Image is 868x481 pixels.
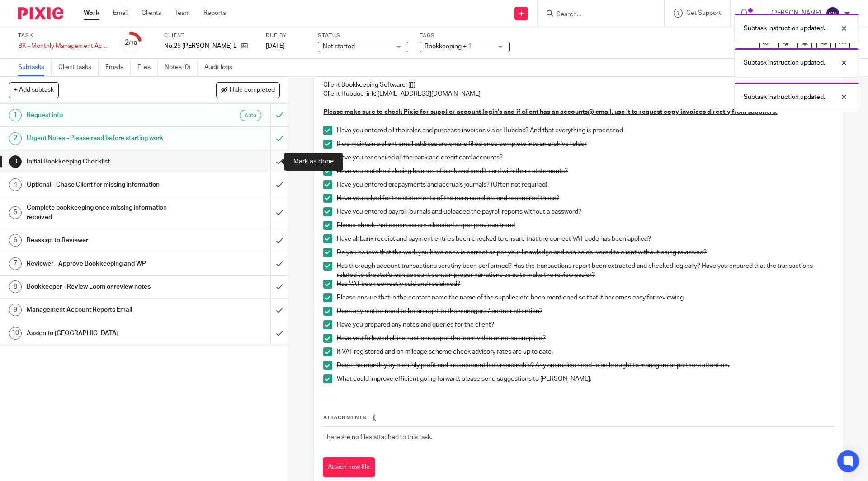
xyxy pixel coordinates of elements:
h1: Complete bookkeeping once missing information received [27,201,183,224]
p: Do you believe that the work you have done is correct as per your knowledge and can be delivered ... [337,248,834,257]
p: Have you asked for the statements of the main suppliers and reconciled these? [337,194,834,203]
p: If VAT registered and on mileage scheme check advisory rates are up to date. [337,347,834,356]
a: Notes (0) [165,59,198,76]
div: 6 [9,234,22,247]
span: Not started [323,43,355,50]
a: Emails [105,59,131,76]
p: Have all bank receipt and payment entries been checked to ensure that the correct VAT code has be... [337,234,834,243]
div: 2 [9,132,22,145]
a: Team [175,9,190,18]
p: Does any matter need to be brought to the managers / partner attention? [337,307,834,316]
div: 4 [9,178,22,191]
h1: Initial Bookkeeping Checklist [27,155,183,168]
div: 8 [9,280,22,293]
label: Status [318,32,408,39]
h1: Bookkeeper - Review Loom or review notes [27,280,183,294]
h1: Management Account Reports Email [27,303,183,317]
h1: Optional - Chase Client for missing information [27,178,183,191]
p: Client Bookkeeping Software: [[]] [323,80,834,89]
p: Have you entered payroll journals and uploaded the payroll reports without a password? [337,207,834,216]
button: Hide completed [216,82,280,98]
span: Attachments [323,415,367,420]
span: [DATE] [266,43,285,49]
p: Subtask instruction updated. [744,24,825,33]
h1: Request info [27,108,183,122]
p: Subtask instruction updated. [744,58,825,67]
button: Attach new file [323,457,375,477]
div: BK - Monthly Management Accounts [18,42,108,51]
p: Have you entered all the sales and purchase invoices via or Hubdoc? And that everything is processed [337,126,834,135]
p: Subtask instruction updated. [744,93,825,102]
p: What could improve efficient going forward, please send suggestions to [PERSON_NAME]. [337,374,834,383]
p: Please check that expenses are allocated as per previous trend [337,221,834,230]
a: Subtasks [18,59,52,76]
div: 10 [9,327,22,340]
u: Please make sure to check Pixie for supplier account login's and if client has an accounts@ email... [323,109,777,115]
p: Does the monthly by monthly profit and loss account look reasonable? Any anomalies need to be bro... [337,361,834,370]
span: Bookkeeping + 1 [425,43,472,50]
p: Have you prepared any notes and queries for the client? [337,320,834,329]
a: Email [113,9,128,18]
p: Please ensure that in the contact name the name of the supplier, etc been mentioned so that it be... [337,293,834,302]
p: Have you reconciled all the bank and credit card accounts? [337,153,834,162]
p: Client Hubdoc link: [EMAIL_ADDRESS][DOMAIN_NAME] [323,89,834,98]
a: Client tasks [58,59,99,76]
div: 1 [9,109,22,121]
a: Audit logs [204,59,239,76]
p: Have you followed all instructions as per the loom video or notes supplied? [337,334,834,343]
label: Tags [420,32,510,39]
p: Has VAT been correctly paid and reclaimed? [337,280,834,289]
p: Has thorough account transactions scrutiny been performed? Has the transactions report been extra... [337,262,834,280]
h1: Urgent Notes - Please read before starting work [27,131,183,145]
label: Client [164,32,255,39]
span: Hide completed [230,87,275,94]
p: Have you matched closing balance of bank and credit card with there statements? [337,167,834,176]
div: Auto [240,110,261,121]
div: 9 [9,304,22,316]
h1: Reviewer - Approve Bookkeeping and WP [27,257,183,271]
a: Work [84,9,99,18]
h1: Assign to [GEOGRAPHIC_DATA] [27,327,183,340]
label: Task [18,32,108,39]
span: There are no files attached to this task. [323,434,432,440]
small: /10 [129,41,137,46]
div: 2 [125,37,137,48]
div: 3 [9,155,22,168]
h1: Reassign to Reviewer [27,233,183,247]
p: Have you entered prepayments and accruals journals? (Often not required) [337,180,834,189]
img: Pixie [18,7,63,19]
a: Reports [203,9,226,18]
p: No.25 [PERSON_NAME] Ltd [164,42,236,51]
img: svg%3E [826,6,840,21]
a: Clients [142,9,161,18]
div: 5 [9,206,22,219]
p: If we maintain a client email address are emails filled once complete into an archive folder [337,140,834,149]
button: + Add subtask [9,82,59,98]
a: Files [137,59,158,76]
label: Due by [266,32,307,39]
div: 7 [9,257,22,270]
